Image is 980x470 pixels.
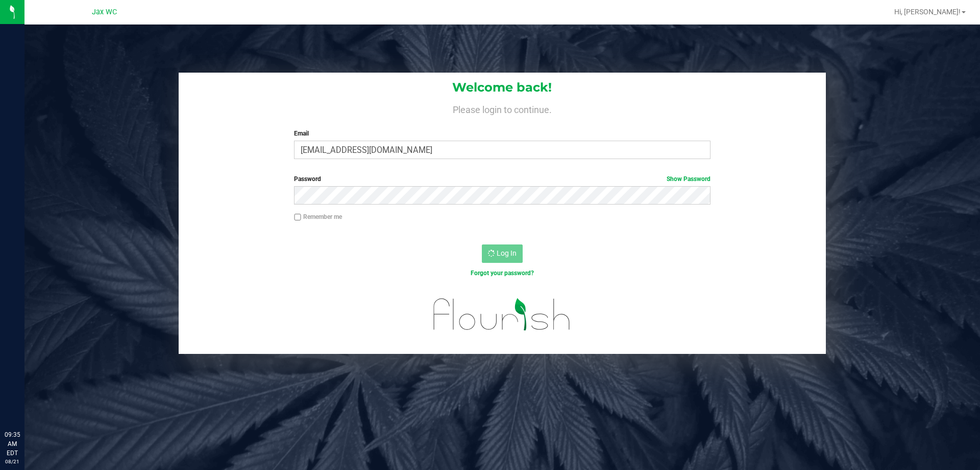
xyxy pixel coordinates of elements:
[294,214,301,221] input: Remember me
[471,270,534,277] a: Forgot your password?
[421,288,583,341] img: flourish_logo.svg
[5,458,20,465] p: 08/21
[179,102,826,115] h4: Please login to continue.
[497,249,517,257] span: Log In
[894,8,961,16] span: Hi, [PERSON_NAME]!
[667,175,710,183] a: Show Password
[482,244,523,263] button: Log In
[179,81,826,94] h1: Welcome back!
[294,175,321,183] span: Password
[5,430,20,458] p: 09:35 AM EDT
[294,212,342,221] label: Remember me
[92,8,117,16] span: Jax WC
[294,129,710,138] label: Email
